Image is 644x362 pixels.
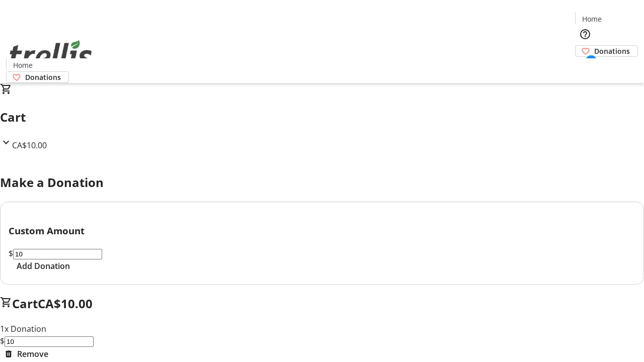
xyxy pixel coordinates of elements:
span: Home [582,14,602,24]
h3: Custom Amount [9,224,635,238]
span: $ [9,248,13,259]
a: Donations [6,71,69,83]
button: Cart [575,57,595,77]
a: Home [7,60,39,70]
span: Donations [594,46,630,56]
span: Donations [25,72,61,82]
span: Remove [17,348,48,360]
span: CA$10.00 [38,295,93,312]
button: Add Donation [9,260,78,272]
span: Add Donation [17,260,70,272]
input: Donation Amount [5,336,94,347]
span: Home [13,60,33,70]
a: Home [576,14,608,24]
span: CA$10.00 [12,140,47,151]
button: Help [575,24,595,44]
img: Orient E2E Organization xAzyWartfJ's Logo [6,29,96,79]
input: Donation Amount [13,249,102,259]
a: Donations [575,45,638,57]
